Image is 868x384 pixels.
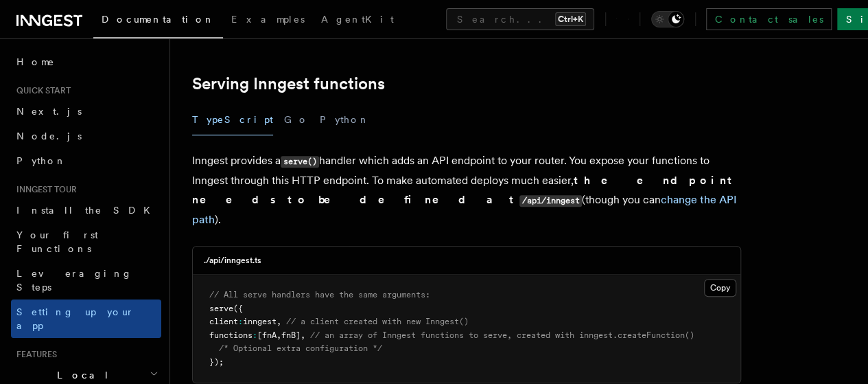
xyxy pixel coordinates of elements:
[192,151,741,229] p: Inngest provides a handler which adds an API endpoint to your router. You expose your functions t...
[93,4,223,38] a: Documentation
[11,85,71,96] span: Quick start
[281,330,301,340] span: fnB]
[284,104,309,135] button: Go
[281,156,319,168] code: serve()
[313,4,402,37] a: AgentKit
[11,184,77,195] span: Inngest tour
[231,14,305,25] span: Examples
[11,99,161,124] a: Next.js
[16,106,82,117] span: Next.js
[16,306,134,331] span: Setting up your app
[257,330,277,340] span: [fnA
[11,223,161,261] a: Your first Functions
[16,131,82,142] span: Node.js
[16,229,98,254] span: Your first Functions
[16,155,67,166] span: Python
[16,268,132,293] span: Leveraging Steps
[11,198,161,223] a: Install the SDK
[209,317,238,326] span: client
[11,124,161,148] a: Node.js
[204,255,261,266] h3: ./api/inngest.ts
[277,330,281,340] span: ,
[706,8,832,30] a: Contact sales
[243,317,277,326] span: inngest
[209,290,430,300] span: // All serve handlers have the same arguments:
[286,317,469,326] span: // a client created with new Inngest()
[192,74,385,93] a: Serving Inngest functions
[321,14,394,25] span: AgentKit
[219,343,382,353] span: /* Optional extra configuration */
[555,12,586,26] kbd: Ctrl+K
[310,330,694,340] span: // an array of Inngest functions to serve, created with inngest.createFunction()
[320,104,370,135] button: Python
[209,357,224,367] span: });
[102,14,215,25] span: Documentation
[519,195,582,207] code: /api/inngest
[651,11,684,27] button: Toggle dark mode
[11,300,161,338] a: Setting up your app
[209,304,233,313] span: serve
[16,55,55,69] span: Home
[11,148,161,173] a: Python
[704,279,736,297] button: Copy
[253,330,257,340] span: :
[233,304,243,313] span: ({
[11,349,57,360] span: Features
[446,8,594,30] button: Search...Ctrl+K
[192,104,273,135] button: TypeScript
[11,261,161,300] a: Leveraging Steps
[11,49,161,74] a: Home
[301,330,305,340] span: ,
[16,205,159,216] span: Install the SDK
[209,330,253,340] span: functions
[223,4,313,37] a: Examples
[277,317,281,326] span: ,
[238,317,243,326] span: :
